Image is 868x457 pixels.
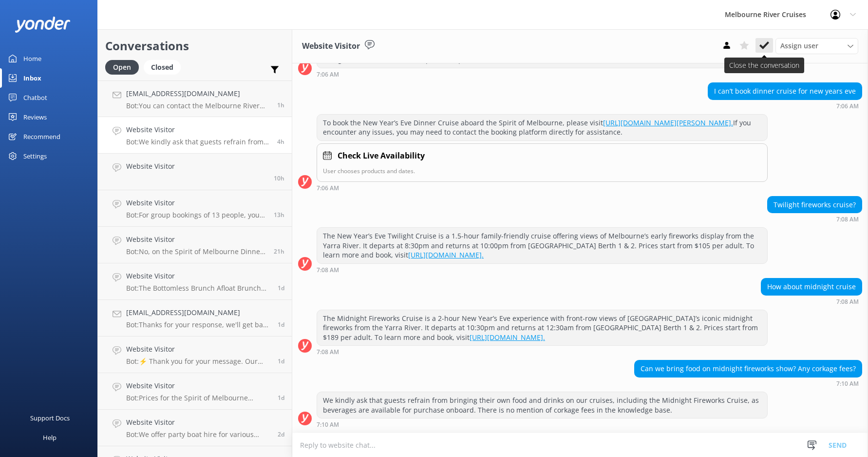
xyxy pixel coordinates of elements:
h4: Website Visitor [126,161,175,172]
h4: Website Visitor [126,198,266,208]
div: Sep 01 2025 07:06am (UTC +10:00) Australia/Sydney [708,102,862,109]
h4: Website Visitor [126,234,266,245]
strong: 7:10 AM [317,422,339,428]
a: [URL][DOMAIN_NAME]. [470,333,545,342]
p: Bot: We offer party boat hire for various celebrations, and the cost depends on the tailored pack... [126,430,270,439]
p: Bot: Prices for the Spirit of Melbourne Dinner Cruise start from $195 for adults, $120 for teens ... [126,394,270,402]
a: Closed [144,61,186,72]
div: I can’t book dinner cruise for new years eve [708,83,862,99]
h2: Conversations [105,37,284,55]
div: Sep 01 2025 07:10am (UTC +10:00) Australia/Sydney [317,421,768,428]
p: Bot: ⚡ Thank you for your message. Our office hours are Mon - Fri 9.30am - 5pm. We'll get back to... [126,357,270,366]
div: Sep 01 2025 07:08am (UTC +10:00) Australia/Sydney [761,298,862,305]
div: We kindly ask that guests refrain from bringing their own food and drinks on our cruises, includi... [317,392,767,418]
div: Sep 01 2025 07:06am (UTC +10:00) Australia/Sydney [317,71,768,78]
span: Sep 01 2025 10:06am (UTC +10:00) Australia/Sydney [277,101,284,109]
a: Open [105,61,144,72]
span: Aug 31 2025 10:32pm (UTC +10:00) Australia/Sydney [274,211,284,219]
div: Chatbot [23,88,47,107]
strong: 7:08 AM [836,299,859,305]
a: Website VisitorBot:The Bottomless Brunch Afloat Brunch Cruise operates every [DATE]. To check ava... [98,263,292,300]
div: The Midnight Fireworks Cruise is a 2-hour New Year’s Eve experience with front-row views of [GEOG... [317,310,767,346]
div: Sep 01 2025 07:10am (UTC +10:00) Australia/Sydney [634,380,862,387]
a: Website VisitorBot:⚡ Thank you for your message. Our office hours are Mon - Fri 9.30am - 5pm. We'... [98,337,292,373]
h4: Website Visitor [126,271,270,281]
h4: Website Visitor [126,344,270,355]
a: [EMAIL_ADDRESS][DOMAIN_NAME]Bot:You can contact the Melbourne River Cruises team by emailing [EMA... [98,80,292,117]
strong: 7:08 AM [836,217,859,222]
span: Aug 30 2025 09:02am (UTC +10:00) Australia/Sydney [278,430,284,438]
div: The New Year’s Eve Twilight Cruise is a 1.5-hour family-friendly cruise offering views of Melbour... [317,228,767,263]
a: [URL][DOMAIN_NAME]. [408,250,484,259]
a: Website VisitorBot:For group bookings of 13 people, you can contact the team at [PHONE_NUMBER] or... [98,190,292,227]
p: Bot: For group bookings of 13 people, you can contact the team at [PHONE_NUMBER] or email [EMAIL_... [126,211,266,219]
span: Aug 31 2025 11:49am (UTC +10:00) Australia/Sydney [278,284,284,292]
div: Reviews [23,107,47,127]
div: Sep 01 2025 07:06am (UTC +10:00) Australia/Sydney [317,184,768,191]
a: [URL][DOMAIN_NAME][PERSON_NAME]. [603,118,733,127]
h4: Website Visitor [126,380,270,391]
div: How about midnight cruise [761,278,862,295]
div: Inbox [23,68,41,88]
h3: Website Visitor [302,40,360,53]
div: Open [105,60,139,75]
div: Support Docs [30,408,70,428]
strong: 7:08 AM [317,349,339,355]
p: User chooses products and dates. [323,166,761,176]
p: Bot: No, on the Spirit of Melbourne Dinner Cruise, a selection of drinks is included throughout t... [126,247,266,256]
h4: Website Visitor [126,124,270,135]
a: [URL][DOMAIN_NAME]. [528,55,604,64]
a: Website Visitor10h [98,154,292,190]
img: yonder-white-logo.png [15,17,71,33]
strong: 7:06 AM [317,72,339,78]
a: Website VisitorBot:We kindly ask that guests refrain from bringing their own food and drinks on o... [98,117,292,154]
span: Sep 01 2025 12:52am (UTC +10:00) Australia/Sydney [274,174,284,182]
strong: 7:06 AM [317,185,339,191]
div: Sep 01 2025 07:08am (UTC +10:00) Australia/Sydney [317,348,768,355]
p: Bot: The Bottomless Brunch Afloat Brunch Cruise operates every [DATE]. To check availability and ... [126,284,270,293]
div: Home [23,49,41,68]
div: Closed [144,60,181,75]
div: Recommend [23,127,60,146]
span: Assign user [780,40,818,51]
h4: Check Live Availability [338,150,425,162]
a: Website VisitorBot:Prices for the Spirit of Melbourne Dinner Cruise start from $195 for adults, $... [98,373,292,410]
span: Sep 01 2025 07:10am (UTC +10:00) Australia/Sydney [277,138,284,146]
div: Sep 01 2025 07:08am (UTC +10:00) Australia/Sydney [767,216,862,222]
a: [EMAIL_ADDRESS][DOMAIN_NAME]Bot:Thanks for your response, we'll get back to you as soon as we can... [98,300,292,337]
p: Bot: Thanks for your response, we'll get back to you as soon as we can during opening hours. [126,320,270,329]
div: Help [43,428,57,447]
a: Website VisitorBot:We offer party boat hire for various celebrations, and the cost depends on the... [98,410,292,446]
span: Aug 30 2025 12:33pm (UTC +10:00) Australia/Sydney [278,394,284,402]
strong: 7:06 AM [836,103,859,109]
div: Settings [23,146,47,166]
p: Bot: You can contact the Melbourne River Cruises team by emailing [EMAIL_ADDRESS][DOMAIN_NAME]. V... [126,101,270,110]
h4: [EMAIL_ADDRESS][DOMAIN_NAME] [126,88,270,99]
a: Website VisitorBot:No, on the Spirit of Melbourne Dinner Cruise, a selection of drinks is include... [98,227,292,263]
div: Twilight fireworks cruise? [768,197,862,213]
span: Aug 30 2025 03:44pm (UTC +10:00) Australia/Sydney [278,357,284,365]
strong: 7:08 AM [317,267,339,273]
h4: [EMAIL_ADDRESS][DOMAIN_NAME] [126,307,270,318]
div: Assign User [775,38,858,54]
div: Sep 01 2025 07:08am (UTC +10:00) Australia/Sydney [317,266,768,273]
p: Bot: We kindly ask that guests refrain from bringing their own food and drinks on our cruises, in... [126,138,270,146]
h4: Website Visitor [126,417,270,428]
span: Aug 31 2025 10:38am (UTC +10:00) Australia/Sydney [278,320,284,329]
strong: 7:10 AM [836,381,859,387]
span: Aug 31 2025 02:26pm (UTC +10:00) Australia/Sydney [274,247,284,256]
div: Can we bring food on midnight fireworks show? Any corkage fees? [635,360,862,377]
div: To book the New Year’s Eve Dinner Cruise aboard the Spirit of Melbourne, please visit If you enco... [317,115,767,140]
